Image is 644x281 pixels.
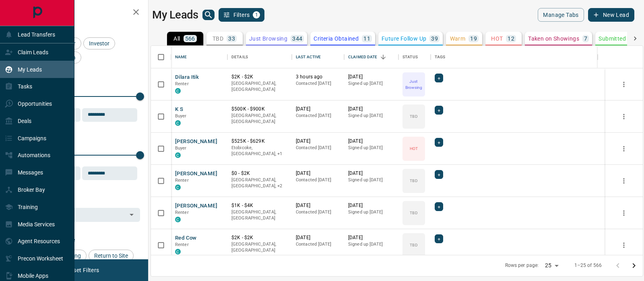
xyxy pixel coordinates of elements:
div: Details [227,46,292,68]
div: Last Active [292,46,344,68]
div: Claimed Date [344,46,398,68]
p: $2K - $2K [231,234,288,241]
p: 344 [292,36,302,41]
button: [PERSON_NAME] [175,202,217,210]
div: Tags [435,46,446,68]
p: HOT [491,36,503,41]
p: 12 [508,36,514,41]
span: + [438,106,440,114]
p: [DATE] [296,170,340,177]
div: condos.ca [175,217,181,222]
p: Mississauga [231,145,288,157]
p: 3 hours ago [296,74,340,80]
span: Renter [175,81,189,86]
div: Name [171,46,227,68]
p: Contacted [DATE] [296,241,340,248]
p: [DATE] [296,138,340,145]
span: + [438,235,440,243]
p: Contacted [DATE] [296,209,340,215]
span: Investor [86,40,112,47]
p: Contacted [DATE] [296,113,340,119]
p: $2K - $2K [231,74,288,80]
p: $0 - $2K [231,170,288,177]
span: Buyer [175,146,187,151]
button: K S [175,106,183,113]
div: + [435,234,443,243]
div: Status [398,46,431,68]
p: TBD [410,113,417,119]
p: Signed up [DATE] [348,80,394,87]
div: + [435,74,443,82]
p: TBD [410,178,417,184]
span: + [438,170,440,178]
button: New Lead [588,8,634,22]
p: $500K - $900K [231,106,288,113]
p: [DATE] [296,202,340,209]
p: 33 [228,36,235,41]
p: [DATE] [348,202,394,209]
h2: Filters [26,8,140,18]
div: Name [175,46,187,68]
button: more [618,207,630,219]
button: [PERSON_NAME] [175,138,217,146]
p: Just Browsing [249,36,287,41]
button: Manage Tabs [538,8,584,22]
div: condos.ca [175,88,181,94]
span: Renter [175,242,189,247]
span: Return to Site [91,252,131,259]
div: Status [402,46,418,68]
p: Signed up [DATE] [348,177,394,183]
div: + [435,170,443,179]
div: Claimed Date [348,46,378,68]
p: Contacted [DATE] [296,80,340,87]
p: 7 [584,36,587,41]
span: 1 [254,12,259,18]
p: [DATE] [348,74,394,80]
p: Submitted Offer [599,36,641,41]
button: more [618,175,630,187]
span: Buyer [175,113,187,119]
p: [GEOGRAPHIC_DATA], [GEOGRAPHIC_DATA] [231,113,288,125]
p: Signed up [DATE] [348,113,394,119]
p: Contacted [DATE] [296,177,340,183]
button: search button [202,10,215,20]
span: Renter [175,210,189,215]
button: Open [126,209,137,220]
span: + [438,138,440,146]
p: 1–25 of 566 [574,262,602,269]
div: + [435,106,443,115]
button: [PERSON_NAME] [175,170,217,178]
p: [DATE] [348,138,394,145]
p: $1K - $4K [231,202,288,209]
p: 566 [185,36,195,41]
div: condos.ca [175,152,181,158]
p: [GEOGRAPHIC_DATA], [GEOGRAPHIC_DATA] [231,80,288,93]
p: [DATE] [296,234,340,241]
p: Signed up [DATE] [348,241,394,248]
button: Sort [378,51,389,63]
button: more [618,78,630,90]
div: + [435,202,443,211]
button: Reset Filters [61,263,104,277]
p: HOT [410,146,418,152]
p: Criteria Obtained [314,36,359,41]
div: Investor [83,37,115,49]
p: Ottawa East, Ottawa [231,177,288,189]
p: [GEOGRAPHIC_DATA], [GEOGRAPHIC_DATA] [231,241,288,254]
div: condos.ca [175,120,181,126]
div: Details [231,46,248,68]
div: Last Active [296,46,321,68]
p: 19 [470,36,477,41]
p: 11 [363,36,370,41]
p: Future Follow Up [382,36,426,41]
h1: My Leads [152,8,198,21]
button: Filters1 [219,8,265,22]
p: [DATE] [348,170,394,177]
div: condos.ca [175,185,181,190]
span: + [438,74,440,82]
div: + [435,138,443,147]
p: TBD [410,210,417,216]
p: Signed up [DATE] [348,145,394,151]
span: + [438,203,440,211]
p: [DATE] [348,234,394,241]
